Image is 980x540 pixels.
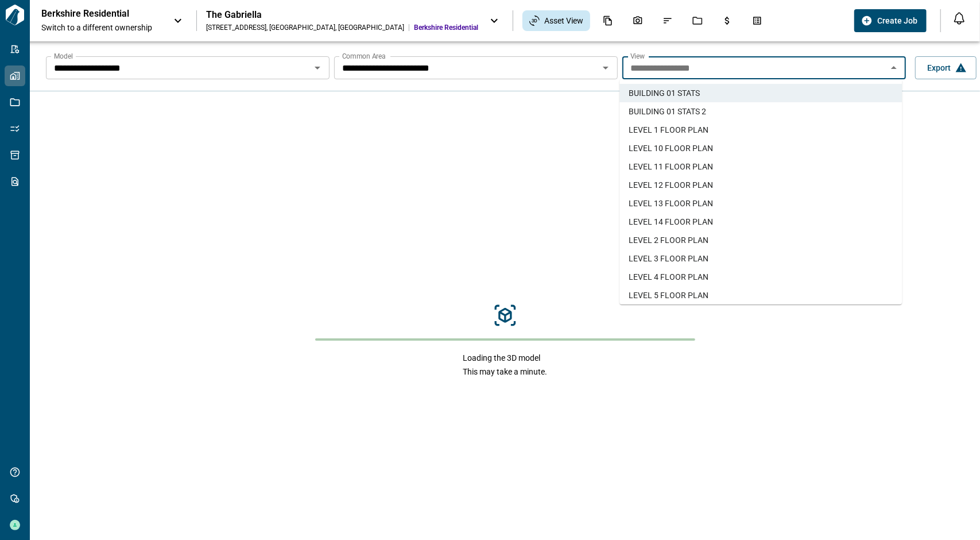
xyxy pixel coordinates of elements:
[522,10,590,31] div: Asset View
[206,23,404,32] div: [STREET_ADDRESS] , [GEOGRAPHIC_DATA] , [GEOGRAPHIC_DATA]
[854,9,927,32] button: Create Job
[629,106,706,117] span: BUILDING 01 STATS 2
[206,9,478,21] div: The Gabriella
[629,290,708,301] span: LEVEL 5 FLOOR PLAN
[41,22,162,33] span: Switch to a different ownership
[463,352,547,364] span: Loading the 3D model
[927,62,951,74] span: Export
[544,15,583,26] span: Asset View
[915,56,977,79] button: Export
[745,11,769,30] div: Takeoff Center
[629,198,713,209] span: LEVEL 13 FLOOR PLAN
[656,11,680,30] div: Issues & Info
[877,15,917,26] span: Create Job
[629,179,713,191] span: LEVEL 12 FLOOR PLAN
[629,161,713,172] span: LEVEL 11 FLOOR PLAN
[309,60,326,76] button: Open
[414,23,478,32] span: Berkshire Residential
[630,51,645,61] label: View
[342,51,386,61] label: Common Area
[629,124,708,136] span: LEVEL 1 FLOOR PLAN
[598,60,614,76] button: Open
[685,11,710,30] div: Jobs
[463,366,547,377] span: This may take a minute.
[629,142,713,154] span: LEVEL 10 FLOOR PLAN
[626,11,650,30] div: Photos
[41,8,145,20] p: Berkshire Residential
[629,87,700,99] span: BUILDING 01 STATS
[54,51,73,61] label: Model
[715,11,739,30] div: Budgets
[950,9,969,28] button: Open notification feed
[596,11,620,30] div: Documents
[629,271,708,283] span: LEVEL 4 FLOOR PLAN
[629,253,708,264] span: LEVEL 3 FLOOR PLAN
[629,234,708,246] span: LEVEL 2 FLOOR PLAN
[886,60,902,76] button: Close
[629,216,713,227] span: LEVEL 14 FLOOR PLAN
